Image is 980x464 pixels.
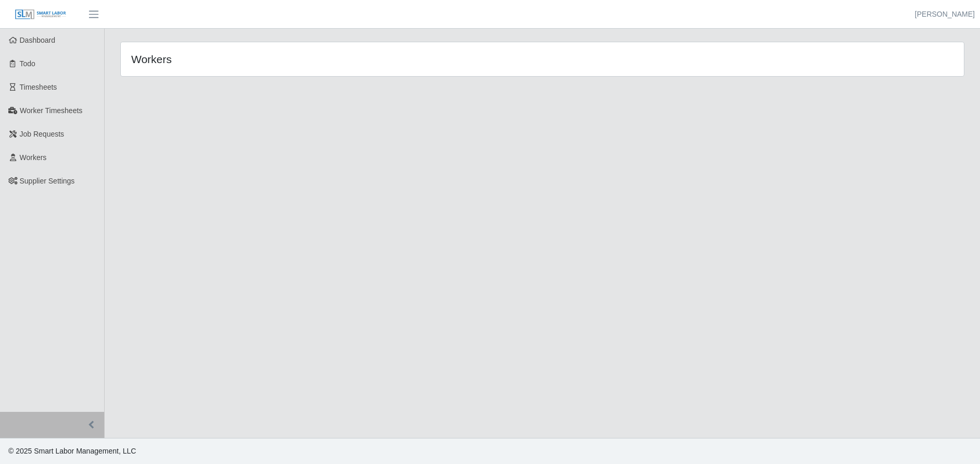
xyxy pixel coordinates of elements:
[15,9,67,20] img: SLM Logo
[20,130,65,138] span: Job Requests
[20,153,47,162] span: Workers
[8,447,136,455] span: © 2025 Smart Labor Management, LLC
[20,177,75,185] span: Supplier Settings
[20,59,35,68] span: Todo
[20,36,56,44] span: Dashboard
[20,106,82,115] span: Worker Timesheets
[915,9,975,20] a: [PERSON_NAME]
[20,83,57,91] span: Timesheets
[131,53,464,66] h4: Workers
